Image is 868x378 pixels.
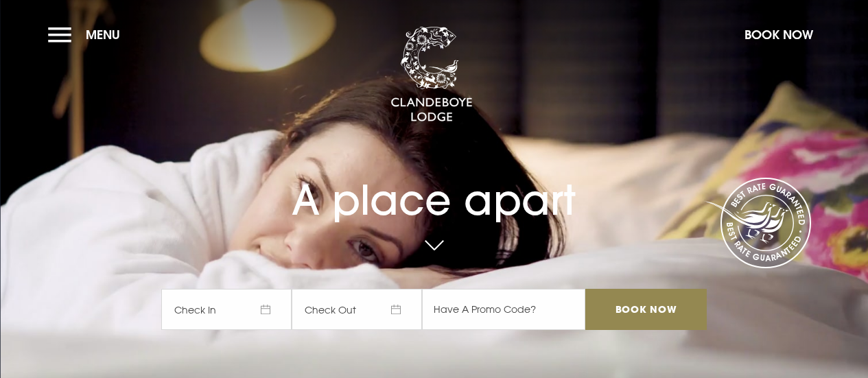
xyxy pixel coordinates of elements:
[738,20,820,49] button: Book Now
[161,152,706,224] h1: A place apart
[390,27,473,123] img: Clandeboye Lodge
[422,289,585,330] input: Have A Promo Code?
[585,289,706,330] input: Book Now
[161,289,292,330] span: Check In
[86,27,120,43] span: Menu
[48,20,127,49] button: Menu
[292,289,422,330] span: Check Out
